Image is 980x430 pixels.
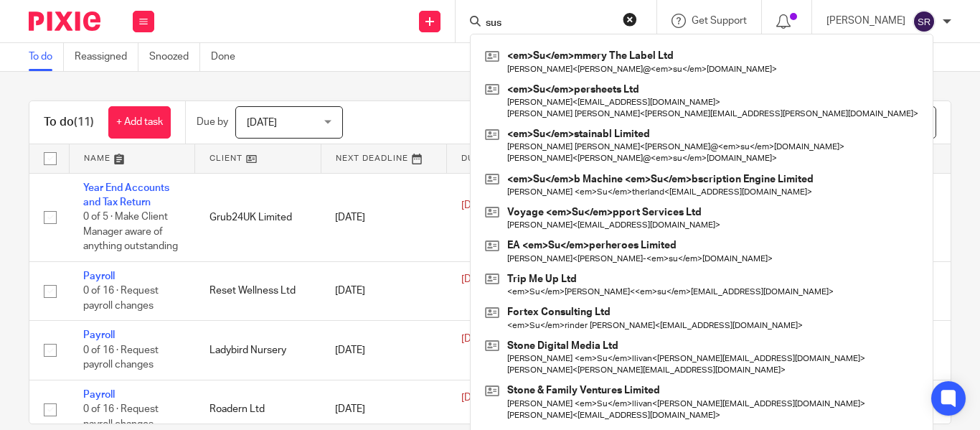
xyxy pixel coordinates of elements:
[321,261,447,320] td: [DATE]
[484,17,613,30] input: Search
[83,330,115,340] a: Payroll
[461,334,491,344] span: [DATE]
[29,43,64,71] a: To do
[461,393,491,403] span: [DATE]
[83,183,169,207] a: Year End Accounts and Tax Return
[211,43,246,71] a: Done
[197,115,228,129] p: Due by
[321,321,447,380] td: [DATE]
[83,271,115,281] a: Payroll
[461,275,491,285] span: [DATE]
[195,321,321,380] td: Ladybird Nursery
[195,261,321,320] td: Reset Wellness Ltd
[83,345,159,370] span: 0 of 16 · Request payroll changes
[108,106,171,139] a: + Add task
[461,201,491,211] span: [DATE]
[83,286,159,311] span: 0 of 16 · Request payroll changes
[247,118,277,128] span: [DATE]
[623,12,637,27] button: Clear
[75,43,138,71] a: Reassigned
[149,43,200,71] a: Snoozed
[29,11,100,31] img: Pixie
[195,173,321,261] td: Grub24UK Limited
[692,16,747,26] span: Get Support
[74,116,94,128] span: (11)
[83,390,115,400] a: Payroll
[44,115,94,130] h1: To do
[913,10,936,33] img: svg%3E
[83,212,178,251] span: 0 of 5 · Make Client Manager aware of anything outstanding
[321,173,447,261] td: [DATE]
[83,404,159,429] span: 0 of 16 · Request payroll changes
[826,14,905,28] p: [PERSON_NAME]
